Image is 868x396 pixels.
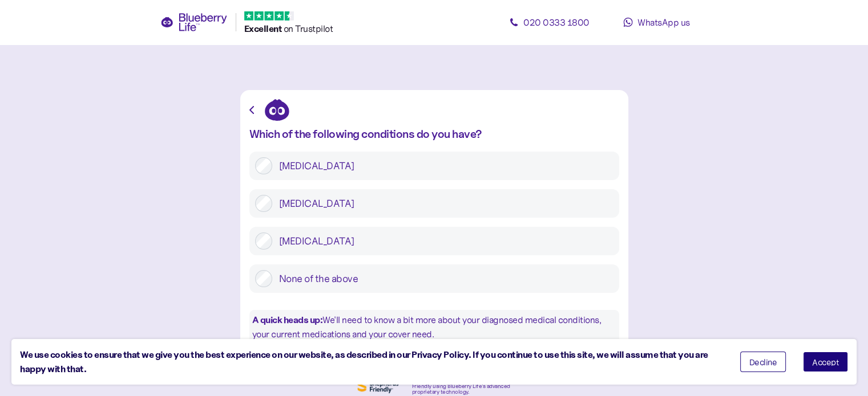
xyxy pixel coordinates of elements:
[272,270,613,287] label: None of the above
[249,128,619,140] div: Which of the following conditions do you have?
[749,358,777,366] span: Decline
[252,314,323,325] b: A quick heads up:
[272,195,613,212] label: [MEDICAL_DATA]
[355,377,401,395] img: Shephers Friendly
[20,348,723,376] div: We use cookies to ensure that we give you the best experience on our website, as described in our...
[637,17,690,28] span: WhatsApp us
[523,17,590,28] span: 020 0333 1800
[272,157,613,174] label: [MEDICAL_DATA]
[249,310,619,344] div: We'll need to know a bit more about your diagnosed medical conditions, your current medications a...
[498,11,601,34] a: 020 0333 1800
[812,358,839,366] span: Accept
[740,352,786,372] button: Decline cookies
[605,11,708,34] a: WhatsApp us
[272,232,613,250] label: [MEDICAL_DATA]
[412,378,514,395] div: Policies are underwritten by Shepherds Friendly using Blueberry Life’s advanced proprietary techn...
[244,23,284,34] span: Excellent ️
[803,352,848,372] button: Accept cookies
[284,23,333,34] span: on Trustpilot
